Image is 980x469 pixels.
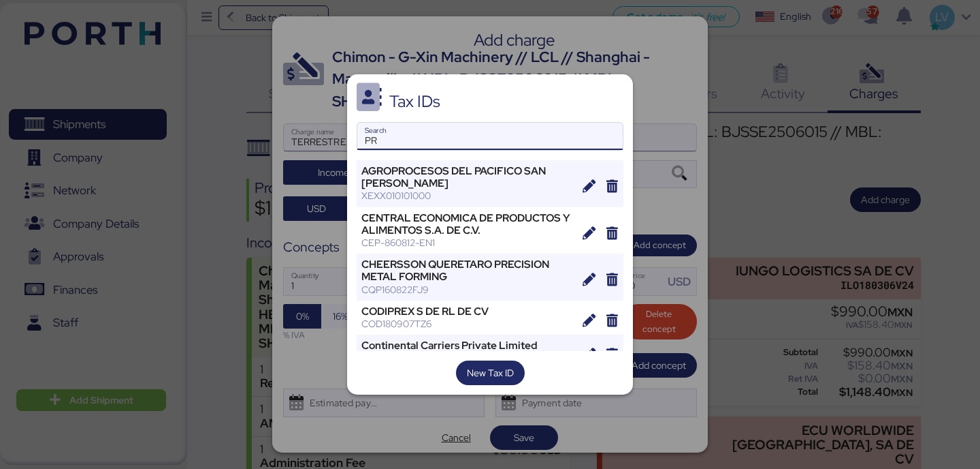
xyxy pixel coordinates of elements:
[389,95,440,108] div: Tax IDs
[361,237,573,249] div: CEP-860812-EN1
[361,165,573,190] div: AGROPROCESOS DEL PACIFICO SAN [PERSON_NAME]
[361,190,573,202] div: XEXX010101000
[361,305,573,318] div: CODIPREX S DE RL DE CV
[361,339,573,352] div: Continental Carriers Private Limited
[456,361,525,385] button: New Tax ID
[361,258,573,283] div: CHEERSSON QUERETARO PRECISION METAL FORMING
[361,318,573,330] div: COD180907TZ6
[467,365,514,381] span: New Tax ID
[361,212,573,237] div: CENTRAL ECONOMICA DE PRODUCTOS Y ALIMENTOS S.A. DE C.V.
[357,123,623,150] input: Search
[361,284,573,296] div: CQP160822FJ9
